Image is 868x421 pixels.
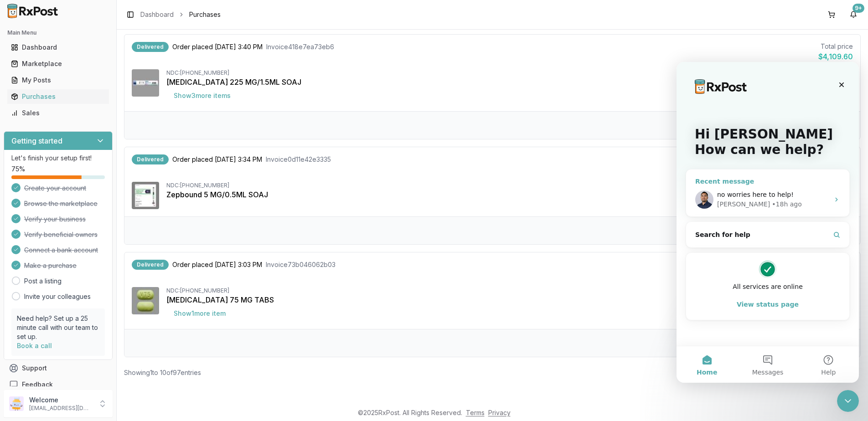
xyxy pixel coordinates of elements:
img: Gemtesa 75 MG TABS [132,287,159,314]
span: 75 % [11,164,25,174]
button: Purchases [4,89,113,104]
span: Invoice 0d11e42e3335 [266,155,331,164]
button: Show1more item [166,305,233,322]
a: Dashboard [140,10,174,19]
span: Order placed [DATE] 3:03 PM [172,260,262,269]
div: Dashboard [11,43,105,52]
div: Showing 1 to 10 of 97 entries [124,368,201,377]
span: Connect a bank account [24,246,98,255]
iframe: Intercom live chat [677,62,859,383]
span: Order placed [DATE] 3:40 PM [172,42,263,51]
div: Delivered [132,42,169,52]
button: Dashboard [4,40,113,55]
span: Order placed [DATE] 3:34 PM [172,155,262,164]
div: Zepbound 5 MG/0.5ML SOAJ [166,189,853,200]
button: Show3more items [166,87,238,104]
p: [EMAIL_ADDRESS][DOMAIN_NAME] [29,405,93,412]
span: Browse the marketplace [24,199,98,208]
iframe: Intercom live chat [837,390,859,412]
button: Marketplace [4,56,113,71]
h2: Main Menu [7,29,109,36]
a: Terms [466,409,485,416]
a: Sales [7,105,109,121]
button: Support [4,360,113,376]
h3: Getting started [11,135,62,146]
img: Ajovy 225 MG/1.5ML SOAJ [132,69,159,97]
span: Verify beneficial owners [24,230,98,239]
div: NDC: [PHONE_NUMBER] [166,182,853,189]
span: Invoice 418e7ea73eb6 [266,42,334,51]
div: 9+ [852,4,864,13]
a: Invite your colleagues [24,292,91,301]
p: Need help? Set up a 25 minute call with our team to set up. [17,314,99,341]
div: Total price [818,42,853,51]
div: Marketplace [11,59,105,68]
img: Zepbound 5 MG/0.5ML SOAJ [132,182,159,209]
p: Let's finish your setup first! [11,154,105,163]
a: Dashboard [7,39,109,56]
a: Post a listing [24,277,62,286]
span: Invoice 73b046062b03 [266,260,336,269]
img: User avatar [9,396,24,411]
p: Welcome [29,395,93,405]
a: Marketplace [7,56,109,72]
span: Create your account [24,184,86,193]
span: Verify your business [24,215,86,224]
div: Delivered [132,154,169,164]
a: Book a call [17,342,52,349]
button: Sales [4,106,113,120]
div: NDC: [PHONE_NUMBER] [166,287,853,294]
div: Sales [11,108,105,118]
button: My Posts [4,73,113,87]
nav: breadcrumb [140,10,221,19]
div: Purchases [11,92,105,101]
div: Delivered [132,260,169,270]
div: My Posts [11,76,105,85]
span: Purchases [189,10,221,19]
div: [MEDICAL_DATA] 75 MG TABS [166,294,853,305]
a: Privacy [488,409,511,416]
div: $4,109.60 [818,51,853,62]
div: NDC: [PHONE_NUMBER] [166,69,853,77]
span: Feedback [22,380,53,389]
img: RxPost Logo [4,4,62,18]
span: Make a purchase [24,261,77,270]
a: Purchases [7,88,109,105]
div: [MEDICAL_DATA] 225 MG/1.5ML SOAJ [166,77,853,87]
a: My Posts [7,72,109,88]
button: Feedback [4,376,113,393]
button: 9+ [846,7,861,22]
